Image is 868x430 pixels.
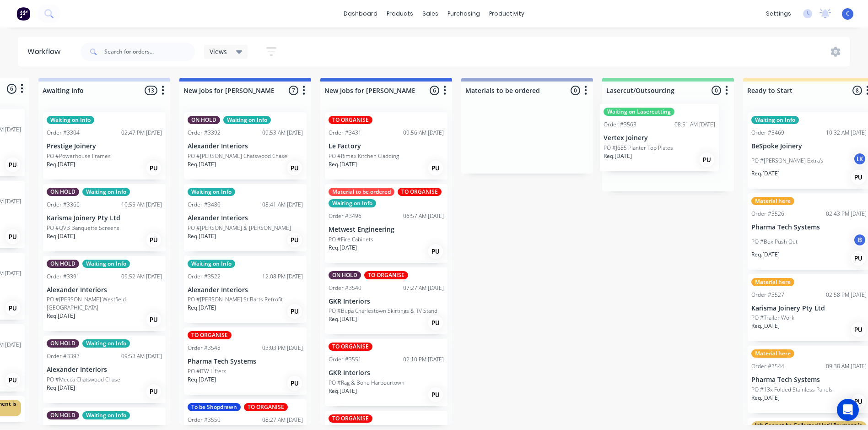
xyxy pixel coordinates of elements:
[846,10,850,18] span: C
[382,7,418,21] div: products
[465,86,555,95] input: Enter column name…
[418,7,443,21] div: sales
[747,86,837,95] input: Enter column name…
[443,7,485,21] div: purchasing
[852,86,862,95] span: 8
[430,86,439,95] span: 6
[761,7,796,21] div: settings
[210,47,227,56] span: Views
[606,86,696,95] input: Enter column name…
[289,86,298,95] span: 7
[27,46,65,57] div: Workflow
[43,86,133,95] input: Enter column name…
[324,86,415,95] input: Enter column name…
[104,43,195,61] input: Search for orders...
[183,86,274,95] input: Enter column name…
[7,84,16,93] span: 6
[485,7,529,21] div: productivity
[571,86,580,95] span: 0
[837,399,859,421] div: Open Intercom Messenger
[712,86,721,95] span: 0
[145,86,157,95] span: 13
[16,7,30,21] img: Factory
[339,7,382,21] a: dashboard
